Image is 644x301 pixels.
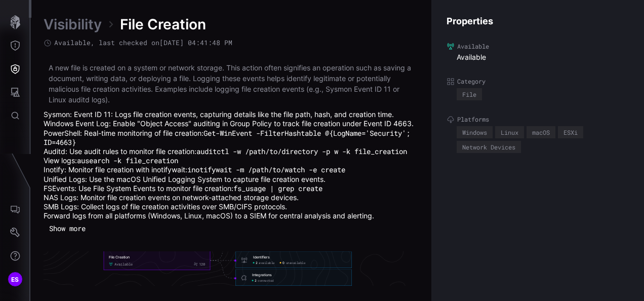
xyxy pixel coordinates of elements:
[255,278,257,282] span: 2
[252,273,272,277] div: Integrations
[77,156,178,165] code: ausearch -k file_creation
[44,110,419,119] li: Sysmon: Event ID 11: Logs file creation events, capturing details like the file path, hash, and c...
[462,91,476,97] div: File
[44,211,419,220] li: Forward logs from all platforms (Windows, Linux, macOS) to a SIEM for central analysis and alerting.
[49,62,414,105] p: A new file is created on a system or network storage. This action often signifies an operation su...
[44,165,419,174] li: Inotify: Monitor file creation with inotifywait:
[196,146,407,156] code: auditctl -w /path/to/directory -p w -k file_creation
[457,53,629,62] div: Available
[44,129,419,147] li: PowerShell: Real-time monitoring of file creation:
[256,260,258,265] span: 2
[44,15,102,33] a: Visibility
[44,128,410,147] code: Get-WinEvent -FilterHashtable @{LogName='Security'; ID=4663}
[44,147,419,156] li: Auditd: Use audit rules to monitor file creation:
[286,260,306,265] span: unavailable
[44,175,419,184] li: Unified Logs: Use the macOS Unified Logging System to capture file creation events.
[259,260,275,265] span: available
[114,262,133,267] div: Available
[233,183,323,193] code: fs_usage | grep create
[44,193,419,202] li: NAS Logs: Monitor file creation events on network-attached storage devices.
[44,156,419,165] li: View logs:
[109,254,205,259] div: File Creation
[187,165,345,174] code: inotifywait -m /path/to/watch -e create
[258,278,274,282] span: connected
[11,274,19,285] span: ES
[447,116,629,124] label: Platforms
[532,129,550,135] div: macOS
[462,144,515,150] div: Network Devices
[447,78,629,86] label: Category
[44,202,419,211] li: SMB Logs: Collect logs of file creation activities over SMB/CIFS protocols.
[44,221,91,236] button: Show more
[44,119,419,128] li: Windows Event Log: Enable "Object Access" auditing in Group Policy to track file creation under E...
[253,255,270,259] div: Identifiers
[501,129,518,135] div: Linux
[159,38,232,47] time: [DATE] 04:41:48 PM
[44,184,419,193] li: FSEvents: Use File System Events to monitor file creation:
[447,42,629,50] label: Available
[462,129,487,135] div: Windows
[199,262,205,267] div: 120
[283,260,285,265] span: 0
[563,129,578,135] div: ESXi
[1,268,30,291] button: ES
[120,15,206,33] span: File Creation
[54,39,232,47] span: Available , last checked on
[447,15,629,27] h4: Properties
